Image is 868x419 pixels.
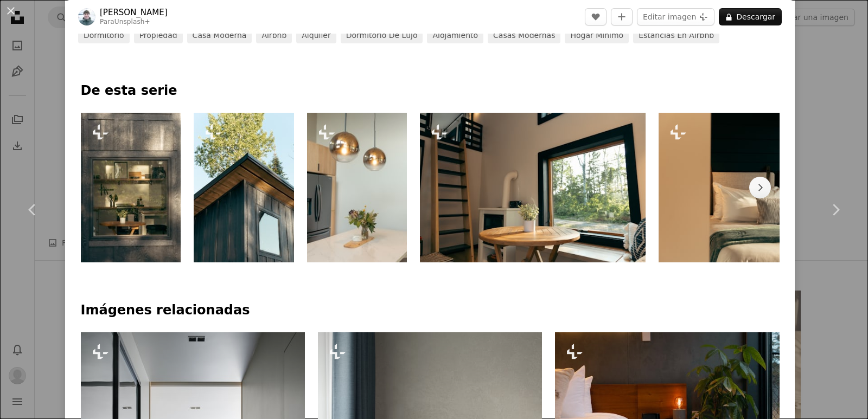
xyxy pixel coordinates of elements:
[420,113,646,263] img: una mesa con un jarrón de flores frente a una ventana
[307,183,407,192] a: Una isla de cocina con un jarrón de flores
[134,28,183,43] a: propiedad
[637,8,714,25] button: Editar imagen
[114,18,150,25] a: Unsplash+
[194,113,294,263] img: Un edificio de madera con un árbol al fondo
[633,28,719,43] a: Estancias en Airbnb
[194,183,294,192] a: Un edificio de madera con un árbol al fondo
[256,28,292,43] a: Airbnb
[100,7,168,18] a: [PERSON_NAME]
[187,28,252,43] a: casa moderna
[585,8,607,25] button: Me gusta
[555,402,779,411] a: Un dormitorio con una cama y una planta en maceta
[803,158,868,262] a: Siguiente
[81,113,181,263] img: una habitación con una mesa y estantes en ella
[81,302,780,319] h4: Imágenes relacionadas
[81,183,181,192] a: una habitación con una mesa y estantes en ella
[78,28,130,43] a: dormitorio
[427,28,483,43] a: alojamiento
[719,8,782,25] button: Descargar
[611,8,633,25] button: Añade a la colección
[749,177,771,198] button: desplazar lista a la derecha
[296,28,336,43] a: alquiler
[565,28,629,43] a: Hogar mínimo
[307,113,407,263] img: Una isla de cocina con un jarrón de flores
[341,28,423,43] a: dormitorio de lujo
[78,8,95,25] img: Ve al perfil de Hans Isaacson
[81,82,780,100] p: De esta serie
[100,18,168,27] div: Para
[488,28,560,43] a: Casas modernas
[420,183,646,192] a: una mesa con un jarrón de flores frente a una ventana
